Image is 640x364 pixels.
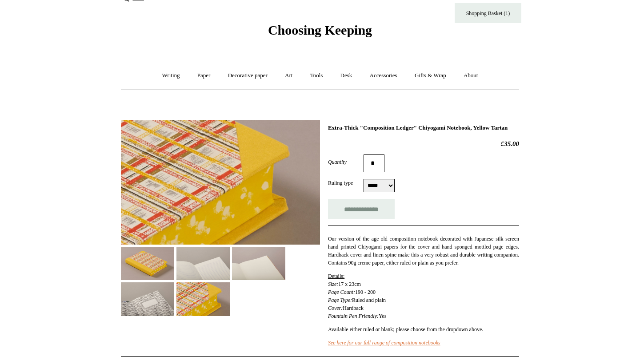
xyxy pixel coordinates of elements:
img: Extra-Thick "Composition Ledger" Chiyogami Notebook, Yellow Tartan [121,247,174,280]
span: Hardback [343,305,364,311]
a: Accessories [362,64,405,87]
a: Gifts & Wrap [407,64,454,87]
img: Extra-Thick "Composition Ledger" Chiyogami Notebook, Yellow Tartan [232,247,285,280]
a: Tools [302,64,331,87]
em: Size: [328,281,338,287]
h1: Extra-Thick "Composition Ledger" Chiyogami Notebook, Yellow Tartan [328,124,519,131]
img: Extra-Thick "Composition Ledger" Chiyogami Notebook, Yellow Tartan [121,282,174,316]
a: Paper [189,64,219,87]
span: Choosing Keeping [268,23,372,37]
em: Cover: [328,305,343,311]
h2: £35.00 [328,140,519,148]
img: Extra-Thick "Composition Ledger" Chiyogami Notebook, Yellow Tartan [121,120,320,245]
p: Our version of the age-old composition notebook decorated with Japanese silk screen hand printed ... [328,235,519,267]
em: Page Type: [328,297,352,303]
span: Yes [379,313,386,319]
label: Ruling type [328,179,364,187]
em: Fountain Pen Friendly: [328,313,379,319]
a: Art [277,64,300,87]
a: Decorative paper [220,64,276,87]
img: Extra-Thick "Composition Ledger" Chiyogami Notebook, Yellow Tartan [176,247,230,280]
em: Page Count: [328,289,355,295]
a: Choosing Keeping [268,30,372,36]
a: Shopping Basket (1) [455,3,521,23]
a: See here for our full range of composition notebooks [328,340,440,346]
span: Ruled and plain [352,297,386,303]
a: Writing [154,64,188,87]
label: Quantity [328,158,364,166]
span: 17 x 23cm [338,281,361,287]
p: 190 - 200 [328,272,519,320]
p: Available either ruled or blank; please choose from the dropdown above. [328,325,519,333]
a: About [456,64,486,87]
a: Desk [332,64,360,87]
img: Extra-Thick "Composition Ledger" Chiyogami Notebook, Yellow Tartan [176,282,230,316]
span: Details: [328,273,344,279]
